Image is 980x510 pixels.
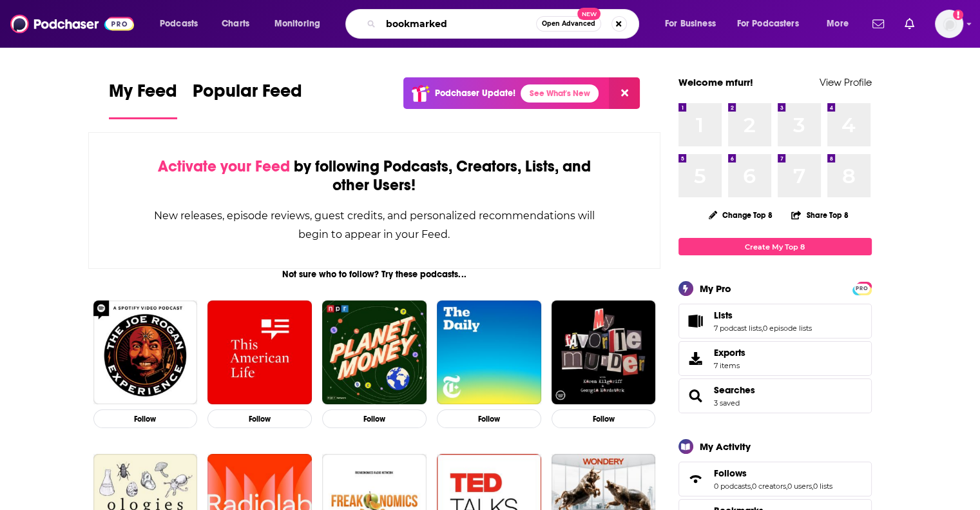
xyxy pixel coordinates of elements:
img: The Joe Rogan Experience [93,300,198,405]
a: View Profile [820,76,872,88]
a: Charts [213,14,257,34]
a: 3 saved [714,398,740,407]
a: Lists [714,309,812,321]
span: Exports [683,349,709,368]
div: New releases, episode reviews, guest credits, and personalized recommendations will begin to appe... [153,206,596,244]
div: Search podcasts, credits, & more... [358,9,651,39]
svg: Add a profile image [953,10,963,20]
span: Lists [678,304,872,338]
img: This American Life [207,300,312,405]
button: open menu [265,14,337,34]
div: My Activity [700,440,751,453]
a: Follows [683,470,709,488]
span: New [577,8,600,20]
a: See What's New [521,84,599,103]
div: by following Podcasts, Creators, Lists, and other Users! [153,157,596,195]
span: My Feed [109,80,177,110]
a: 0 episode lists [763,324,812,333]
button: open menu [729,14,818,34]
span: Exports [714,347,745,358]
img: The Daily [437,300,541,405]
a: Create My Top 8 [678,238,872,255]
span: PRO [854,284,870,293]
span: Searches [678,378,872,413]
a: Show notifications dropdown [867,13,889,35]
a: My Feed [109,80,177,119]
span: Follows [714,467,747,479]
a: Exports [678,341,872,376]
button: Share Top 8 [791,202,849,228]
a: 0 podcasts [714,482,751,491]
button: Follow [207,409,312,428]
button: Follow [552,409,656,428]
span: More [827,15,849,33]
span: 7 items [714,361,745,370]
span: Logged in as mfurr [935,10,963,38]
button: open menu [818,14,865,34]
span: Open Advanced [542,21,595,27]
img: My Favorite Murder with Karen Kilgariff and Georgia Hardstark [552,300,656,405]
a: Show notifications dropdown [899,13,919,35]
p: Podchaser Update! [435,88,515,99]
span: Follows [678,462,872,496]
div: My Pro [700,282,731,295]
button: Change Top 8 [701,207,781,223]
span: Monitoring [274,15,320,33]
span: , [762,324,763,333]
span: Lists [714,309,733,321]
button: Follow [322,409,427,428]
span: For Business [665,15,716,33]
a: Welcome mfurr! [678,76,753,88]
button: Follow [93,409,198,428]
a: Popular Feed [193,80,302,119]
input: Search podcasts, credits, & more... [381,14,536,34]
button: Show profile menu [935,10,963,38]
span: Activate your Feed [158,157,290,176]
img: Podchaser - Follow, Share and Rate Podcasts [10,12,134,36]
button: open menu [656,14,732,34]
span: , [812,482,813,491]
span: Popular Feed [193,80,302,110]
a: 7 podcast lists [714,324,762,333]
button: Open AdvancedNew [536,16,601,32]
button: Follow [437,409,541,428]
a: Searches [683,387,709,405]
span: For Podcasters [737,15,799,33]
button: open menu [151,14,215,34]
a: 0 lists [813,482,832,491]
span: Charts [222,15,249,33]
span: , [786,482,787,491]
a: Follows [714,467,832,479]
span: , [751,482,752,491]
span: Podcasts [160,15,198,33]
a: 0 users [787,482,812,491]
img: User Profile [935,10,963,38]
div: Not sure who to follow? Try these podcasts... [88,269,661,280]
a: PRO [854,283,870,293]
a: Lists [683,312,709,330]
a: Searches [714,384,755,396]
a: 0 creators [752,482,786,491]
img: Planet Money [322,300,427,405]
